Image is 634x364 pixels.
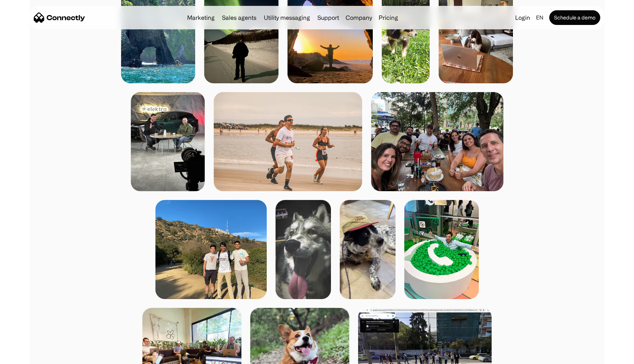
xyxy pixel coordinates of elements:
[346,12,372,23] div: Company
[219,15,259,21] a: Sales agents
[533,12,548,23] div: en
[549,10,600,25] a: Schedule a demo
[512,12,533,23] a: Login
[15,351,44,361] ul: Language list
[314,15,342,21] a: Support
[184,15,218,21] a: Marketing
[261,15,313,21] a: Utility messaging
[376,15,401,21] a: Pricing
[7,350,44,361] aside: Language selected: English
[343,12,374,23] div: Company
[34,12,85,23] a: home
[536,12,543,23] div: en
